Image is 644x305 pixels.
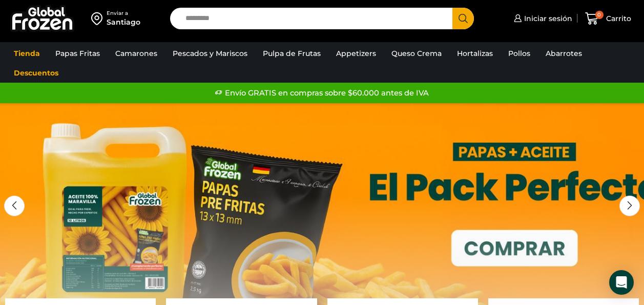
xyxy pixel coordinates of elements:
[522,13,572,24] span: Iniciar sesión
[4,196,25,216] div: Previous slide
[511,8,572,29] a: Iniciar sesión
[9,63,64,83] a: Descuentos
[331,44,381,63] a: Appetizers
[452,8,474,29] button: Search button
[609,270,634,295] div: Open Intercom Messenger
[452,44,498,63] a: Hortalizas
[583,7,634,31] a: 0 Carrito
[107,17,140,27] div: Santiago
[503,44,535,63] a: Pollos
[168,44,253,63] a: Pescados y Mariscos
[595,11,604,19] span: 0
[386,44,447,63] a: Queso Crema
[9,44,45,63] a: Tienda
[91,10,107,27] img: address-field-icon.svg
[107,10,140,17] div: Enviar a
[258,44,326,63] a: Pulpa de Frutas
[604,13,631,24] span: Carrito
[619,196,640,216] div: Next slide
[50,44,105,63] a: Papas Fritas
[541,44,587,63] a: Abarrotes
[110,44,162,63] a: Camarones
